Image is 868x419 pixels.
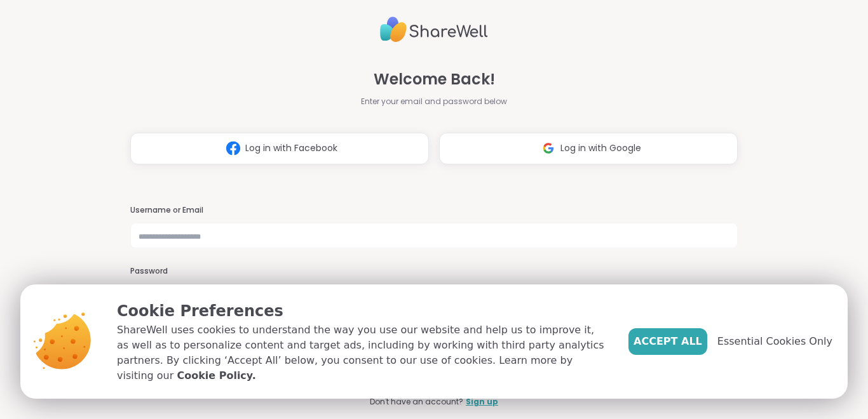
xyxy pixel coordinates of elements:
h3: Username or Email [130,205,738,216]
span: Don't have an account? [370,396,463,408]
span: Log in with Google [560,142,641,155]
a: Cookie Policy. [177,368,255,383]
img: ShareWell Logomark [221,136,245,160]
a: Sign up [466,396,498,408]
button: Log in with Google [439,133,738,164]
img: ShareWell Logo [380,11,488,48]
span: Accept All [634,334,702,349]
span: Log in with Facebook [245,142,337,155]
p: Cookie Preferences [117,300,608,323]
span: Enter your email and password below [361,96,507,107]
span: Essential Cookies Only [717,334,832,349]
button: Log in with Facebook [130,133,429,164]
button: Accept All [628,328,707,355]
p: ShareWell uses cookies to understand the way you use our website and help us to improve it, as we... [117,323,608,383]
img: ShareWell Logomark [536,136,560,160]
span: Welcome Back! [374,68,495,91]
h3: Password [130,266,738,277]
